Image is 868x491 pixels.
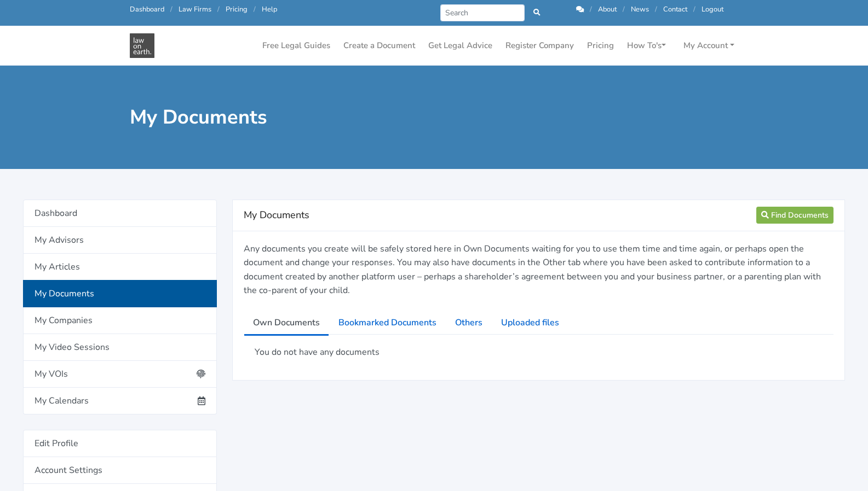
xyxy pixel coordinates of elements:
[244,309,329,336] a: Own Documents
[693,4,695,14] span: /
[329,309,446,336] a: Bookmarked Documents
[440,4,525,21] input: Search
[583,35,618,56] a: Pricing
[663,4,687,14] a: Contact
[446,309,492,336] a: Others
[631,4,649,14] a: News
[255,346,823,360] p: You do not have any documents
[170,4,173,14] span: /
[217,4,220,14] span: /
[130,33,154,58] img: Law On Earth
[244,242,833,298] p: Any documents you create will be safely stored here in Own Documents waiting for you to use them ...
[501,35,578,56] a: Register Company
[23,430,217,457] a: Edit Profile
[623,35,670,56] a: How To's
[179,4,211,14] a: Law Firms
[23,200,217,227] a: Dashboard
[339,35,419,56] a: Create a Document
[226,4,248,14] a: Pricing
[130,4,164,14] a: Dashboard
[130,105,427,130] h1: My Documents
[23,334,217,361] a: My Video Sessions
[598,4,617,14] a: About
[679,35,739,56] a: My Account
[702,4,723,14] a: Logout
[23,361,217,388] a: My VOIs
[23,457,217,484] a: Account Settings
[23,307,217,334] a: My Companies
[244,207,756,224] h4: My Documents
[623,4,625,14] span: /
[262,4,277,14] a: Help
[23,227,217,254] a: My Advisors
[23,254,217,280] a: My Articles
[756,207,833,224] a: Find Documents
[254,4,256,14] span: /
[258,35,335,56] a: Free Legal Guides
[590,4,592,14] span: /
[23,388,217,414] a: My Calendars
[23,280,217,307] a: My Documents
[492,309,568,336] a: Uploaded files
[655,4,657,14] span: /
[424,35,497,56] a: Get Legal Advice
